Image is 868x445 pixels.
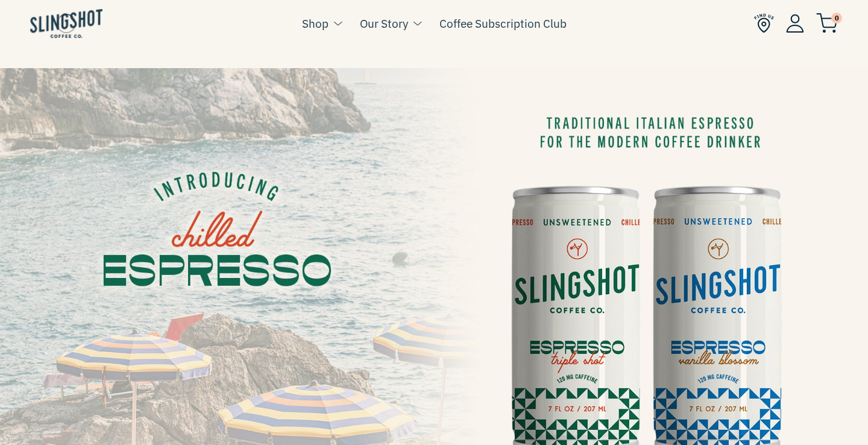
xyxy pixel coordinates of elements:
img: Find Us [754,13,774,33]
img: cart [816,13,838,33]
a: 0 [816,16,838,30]
span: 0 [831,13,842,24]
a: Shop [302,14,329,33]
img: Account [786,14,804,33]
a: Coffee Subscription Club [439,14,567,33]
a: Our Story [360,14,408,33]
